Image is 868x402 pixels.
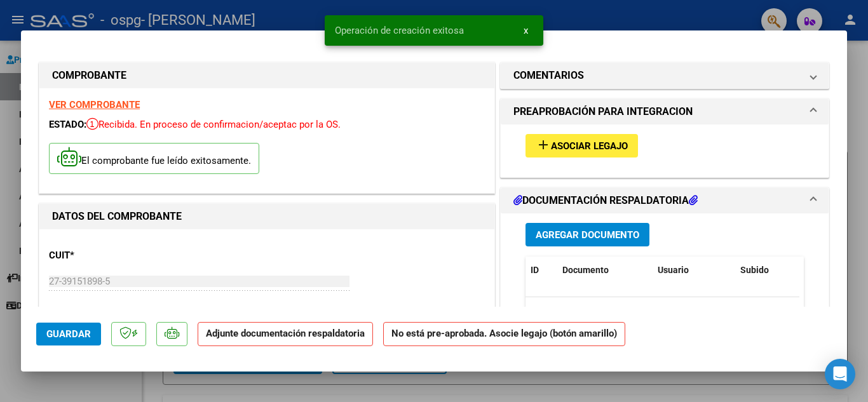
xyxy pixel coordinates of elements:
h1: DOCUMENTACIÓN RESPALDATORIA [513,193,698,208]
span: Recibida. En proceso de confirmacion/aceptac por la OS. [86,119,341,130]
p: CUIT [49,248,180,263]
span: Agregar Documento [536,229,639,241]
datatable-header-cell: ID [526,257,557,284]
datatable-header-cell: Usuario [653,257,735,284]
div: Open Intercom Messenger [825,359,855,389]
div: PREAPROBACIÓN PARA INTEGRACION [501,124,829,177]
span: Usuario [658,265,689,275]
span: Guardar [46,328,91,340]
span: x [524,25,528,36]
button: x [513,19,538,42]
mat-expansion-panel-header: COMENTARIOS [501,63,829,88]
strong: DATOS DEL COMPROBANTE [52,210,182,222]
strong: No está pre-aprobada. Asocie legajo (botón amarillo) [383,322,625,347]
h1: COMENTARIOS [513,68,584,83]
span: ESTADO: [49,119,86,130]
span: Asociar Legajo [551,140,628,152]
button: Agregar Documento [526,223,649,246]
button: Asociar Legajo [526,134,638,157]
h1: PREAPROBACIÓN PARA INTEGRACION [513,104,693,119]
span: Operación de creación exitosa [335,24,464,37]
span: Subido [740,265,769,275]
mat-expansion-panel-header: DOCUMENTACIÓN RESPALDATORIA [501,188,829,213]
a: VER COMPROBANTE [49,99,140,111]
datatable-header-cell: Subido [735,257,799,284]
p: El comprobante fue leído exitosamente. [49,143,259,174]
span: Documento [562,265,609,275]
span: ID [531,265,539,275]
mat-expansion-panel-header: PREAPROBACIÓN PARA INTEGRACION [501,99,829,124]
datatable-header-cell: Documento [557,257,653,284]
mat-icon: add [536,137,551,152]
div: No data to display [526,297,799,329]
strong: COMPROBANTE [52,69,126,81]
strong: Adjunte documentación respaldatoria [206,328,365,339]
datatable-header-cell: Acción [799,257,862,284]
button: Guardar [36,323,101,345]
